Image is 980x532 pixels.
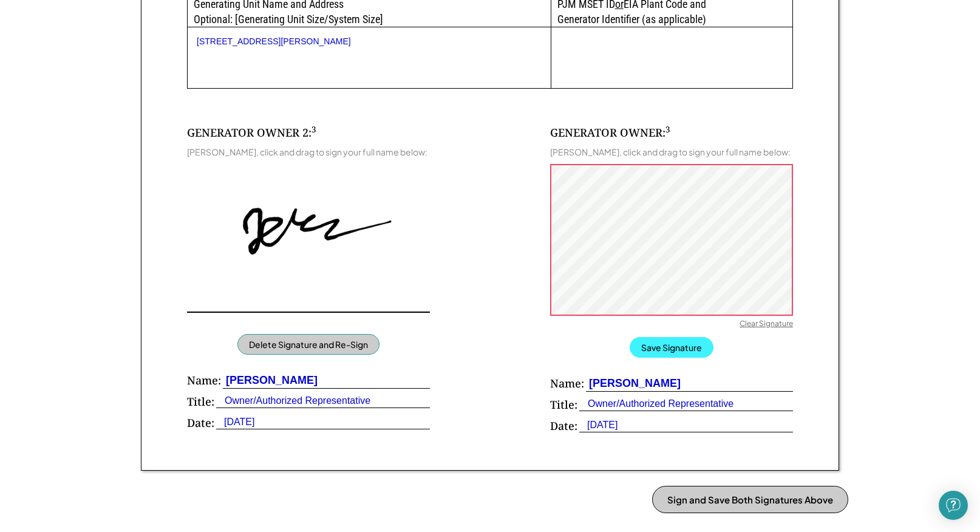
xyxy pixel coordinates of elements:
div: Title: [187,394,214,409]
div: Open Intercom Messenger [939,491,968,520]
button: Sign and Save Both Signatures Above [652,486,848,513]
div: Name: [187,373,221,388]
button: Delete Signature and Re-Sign [237,334,379,355]
div: Date: [550,418,577,434]
button: Save Signature [630,337,713,358]
div: [PERSON_NAME] [223,373,318,388]
div: Title: [550,397,577,412]
div: GENERATOR OWNER: [550,125,670,140]
sup: 3 [311,124,316,135]
div: [PERSON_NAME] [586,376,681,391]
div: [DATE] [216,415,254,429]
div: [DATE] [579,418,618,432]
div: [STREET_ADDRESS][PERSON_NAME] [197,36,542,47]
div: Date: [187,415,214,431]
sup: 3 [665,124,670,135]
div: Name: [550,376,584,391]
div: Owner/Authorized Representative [216,394,370,408]
div: Owner/Authorized Representative [579,397,733,411]
div: [PERSON_NAME], click and drag to sign your full name below: [187,146,427,157]
img: signaturePad-1760042395184.png [187,161,430,312]
div: Clear Signature [740,319,793,331]
div: GENERATOR OWNER 2: [187,125,316,140]
div: [PERSON_NAME], click and drag to sign your full name below: [550,146,791,157]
